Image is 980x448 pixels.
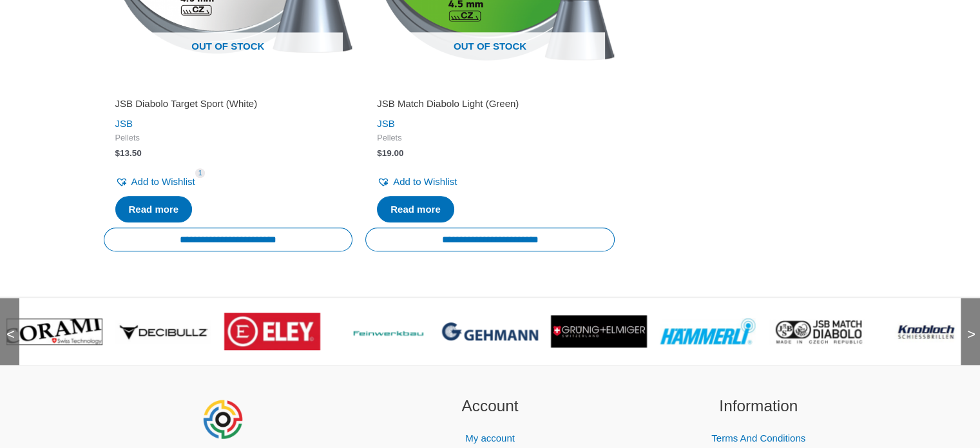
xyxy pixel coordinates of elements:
span: 1 [195,168,206,178]
span: Add to Wishlist [131,176,195,187]
a: Add to Wishlist [115,173,195,191]
span: Pellets [115,133,341,144]
a: JSB [115,118,133,129]
bdi: 13.50 [115,148,142,158]
a: My account [465,433,515,443]
a: Read more about “JSB Diabolo Target Sport (White)” [115,196,193,223]
a: Read more about “JSB Match Diabolo Light (Green)” [377,196,454,223]
h2: JSB Match Diabolo Light (Green) [377,97,603,110]
img: brand logo [224,313,320,350]
bdi: 19.00 [377,148,403,158]
a: JSB [377,118,395,129]
iframe: Customer reviews powered by Trustpilot [377,79,603,95]
span: $ [115,148,120,158]
h2: Account [372,394,608,418]
iframe: Customer reviews powered by Trustpilot [115,79,341,95]
span: Pellets [377,133,603,144]
span: Out of stock [113,32,343,62]
a: Add to Wishlist [377,173,457,191]
span: Add to Wishlist [393,176,457,187]
h2: JSB Diabolo Target Sport (White) [115,97,341,110]
span: $ [377,148,382,158]
a: Terms And Conditions [711,433,805,443]
span: Out of stock [375,32,605,62]
a: JSB Diabolo Target Sport (White) [115,97,341,115]
a: JSB Match Diabolo Light (Green) [377,97,603,115]
span: > [961,315,974,328]
h2: Information [640,394,877,418]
